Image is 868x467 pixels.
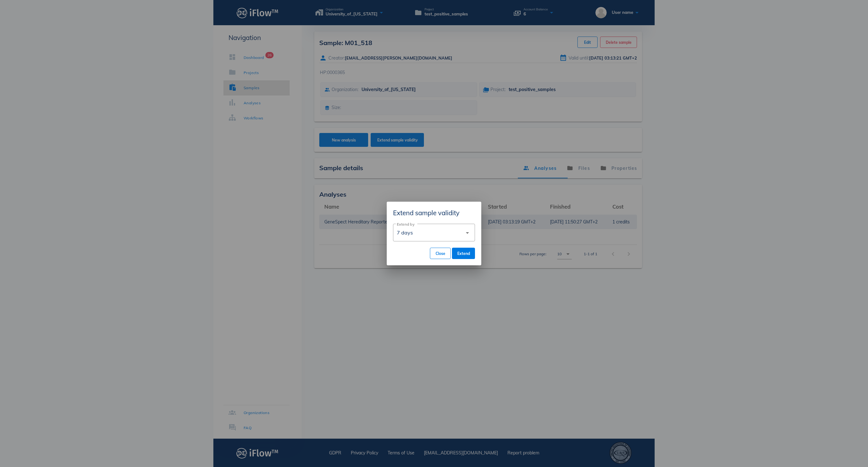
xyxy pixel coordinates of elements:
[430,248,451,259] button: Close
[435,251,445,256] span: Close
[393,209,460,217] span: Extend sample validity
[452,248,475,259] button: Extend
[836,435,860,459] iframe: Drift Widget Chat Controller
[397,230,413,235] div: 7 days
[393,224,475,241] div: Extend by7 days
[464,229,471,237] i: arrow_drop_down
[457,251,470,256] span: Extend
[397,222,414,227] label: Extend by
